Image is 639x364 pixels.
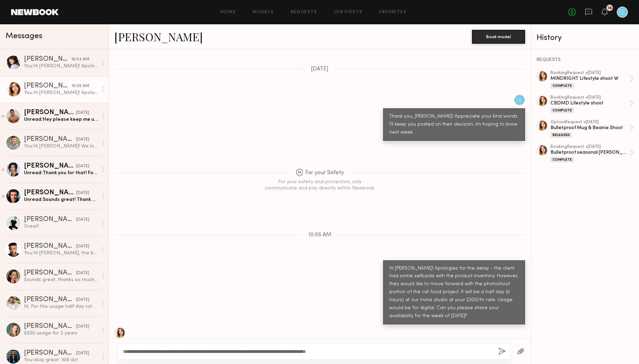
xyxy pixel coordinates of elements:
[334,10,363,15] a: Job Posts
[76,323,89,330] div: [DATE]
[550,71,630,75] div: booking Request • [DATE]
[389,113,519,137] div: Thank you, [PERSON_NAME]! Appreciate your kind words. I'll keep you posted on their decision. Im ...
[550,120,630,125] div: option Request • [DATE]
[24,270,76,277] div: [PERSON_NAME]
[24,350,76,357] div: [PERSON_NAME]
[550,132,572,138] div: Released
[24,136,76,143] div: [PERSON_NAME]
[24,63,98,69] div: You: Hi [PERSON_NAME]! Apologies for the delay - the client had some setbacks with the product in...
[24,189,76,196] div: [PERSON_NAME]
[550,75,630,82] div: MINDRIGHT Lifestyle shoot W
[550,83,574,88] div: Complete
[537,34,634,42] div: History
[24,196,98,203] div: Unread: Sounds great! Thank you!
[76,217,89,223] div: [DATE]
[24,143,98,150] div: You: Hi [PERSON_NAME]! We look forward to seeing you [DATE]! Here is my phone # in case you need ...
[24,56,71,63] div: [PERSON_NAME]
[71,56,89,63] div: 10:54 AM
[24,250,98,256] div: You: Hi [PERSON_NAME], the brand has decided to go in another direction. We hope to work together...
[537,58,634,62] div: REQUESTS
[24,83,72,90] div: [PERSON_NAME]
[24,243,76,250] div: [PERSON_NAME]
[6,32,42,40] span: Messages
[472,33,525,39] a: Book model
[550,145,630,149] div: booking Request • [DATE]
[24,330,98,337] div: $500 usage for 2 years
[24,90,98,96] div: You: Hi [PERSON_NAME]! Apologies for the delay - the client had some setbacks with the product in...
[76,190,89,196] div: [DATE]
[24,323,76,330] div: [PERSON_NAME]
[550,95,630,100] div: booking Request • [DATE]
[24,277,98,283] div: Sounds great, thanks so much for your consideration! Xx
[291,10,317,15] a: Requests
[114,29,203,44] a: [PERSON_NAME]
[24,163,76,170] div: [PERSON_NAME]
[379,10,407,15] a: Favorites
[550,71,634,88] a: bookingRequest •[DATE]MINDRIGHT Lifestyle shoot WComplete
[24,296,76,303] div: [PERSON_NAME]
[264,179,375,192] div: For your safety and protection, only communicate and pay directly within Newbook
[24,223,98,230] div: Great!
[472,30,525,44] button: Book model
[550,145,634,162] a: bookingRequest •[DATE]Bulletproof seasonal [PERSON_NAME]Complete
[252,10,274,15] a: Models
[76,163,89,170] div: [DATE]
[76,270,89,277] div: [DATE]
[550,108,574,113] div: Complete
[221,10,236,15] a: Home
[308,232,331,238] span: 10:55 AM
[550,125,630,131] div: Bulletproof Mug & Beanie Shoot
[24,303,98,310] div: Hi. For this usage half day rate for 4-5 hrs is 800$
[296,169,344,177] span: For your Safety
[24,216,76,223] div: [PERSON_NAME]
[24,109,76,116] div: [PERSON_NAME]
[550,157,574,162] div: Complete
[72,83,89,90] div: 10:55 AM
[550,100,630,107] div: CBDMD Lifestyle shoot
[76,243,89,250] div: [DATE]
[76,110,89,116] div: [DATE]
[24,116,98,123] div: Unread: Hey please keep me updated with the dates when you find out. As of now, the 12th is looki...
[76,350,89,357] div: [DATE]
[24,170,98,176] div: Unread: Thank you for that! For the last week of July i'm available the 29th or 31st. The first t...
[76,136,89,143] div: [DATE]
[389,265,519,321] div: Hi [PERSON_NAME]! Apologies for the delay - the client had some setbacks with the product invento...
[311,66,329,72] span: [DATE]
[550,149,630,156] div: Bulletproof seasonal [PERSON_NAME]
[608,6,612,10] div: 16
[76,297,89,303] div: [DATE]
[550,120,634,138] a: optionRequest •[DATE]Bulletproof Mug & Beanie ShootReleased
[24,357,98,363] div: You: okay great. Will do!
[550,95,634,113] a: bookingRequest •[DATE]CBDMD Lifestyle shootComplete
